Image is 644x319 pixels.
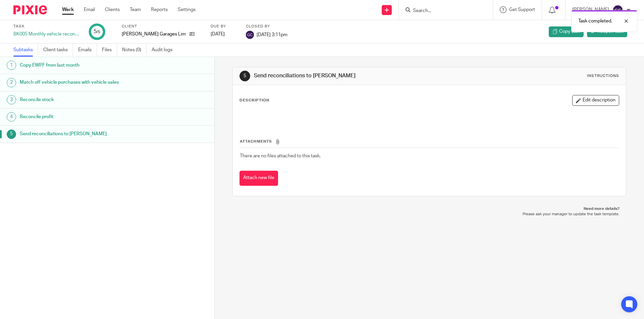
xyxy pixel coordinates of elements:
[122,31,186,37] p: [PERSON_NAME] Garages Limited
[612,5,623,15] img: svg%3E
[239,212,619,217] p: Please ask your manager to update the task template.
[211,24,237,29] label: Due by
[13,24,80,29] label: Task
[178,6,196,13] a: Settings
[211,31,237,37] div: [DATE]
[13,5,47,14] img: Pixie
[578,18,612,24] p: Task completed.
[246,31,254,39] img: svg%3E
[20,112,145,122] h1: Reconcile profit
[240,154,321,158] span: There are no files attached to this task.
[78,44,97,57] a: Emails
[62,6,74,13] a: Work
[122,44,147,57] a: Notes (0)
[7,78,16,87] div: 2
[43,44,73,57] a: Client tasks
[151,6,168,13] a: Reports
[7,112,16,122] div: 4
[102,44,117,57] a: Files
[239,98,269,103] p: Description
[13,31,80,37] div: BK005 Monthly vehicle reconciliation
[20,129,145,139] h1: Send reconciliations to [PERSON_NAME]
[239,171,278,186] button: Attach new file
[20,95,145,105] h1: Reconcile stock
[13,44,38,57] a: Subtasks
[20,60,145,70] h1: Copy EWPF from last month
[246,24,287,29] label: Closed by
[572,95,619,106] button: Edit description
[122,24,202,29] label: Client
[587,73,619,79] div: Instructions
[84,6,95,13] a: Email
[94,28,100,35] div: 5
[7,95,16,104] div: 3
[7,61,16,70] div: 1
[257,32,287,37] span: [DATE] 3:11pm
[239,71,250,81] div: 5
[7,130,16,139] div: 5
[97,30,100,34] small: /5
[239,206,619,212] p: Need more details?
[254,72,444,79] h1: Send reconciliations to [PERSON_NAME]
[20,77,145,87] h1: Match off vehicle purchases with vehicle sales
[240,140,272,143] span: Attachments
[152,44,177,57] a: Audit logs
[105,6,120,13] a: Clients
[130,6,141,13] a: Team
